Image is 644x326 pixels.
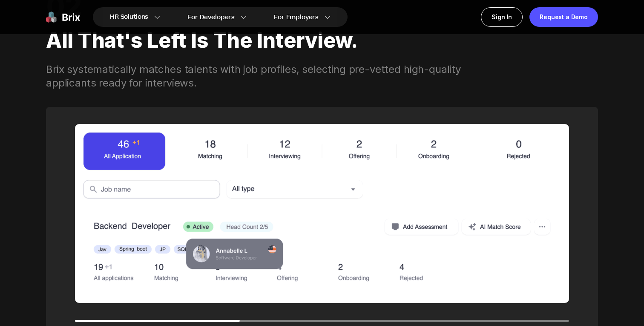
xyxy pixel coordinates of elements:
a: Request a Demo [529,7,598,27]
div: All that's left is the interview. [46,18,598,63]
span: For Employers [274,13,319,22]
a: Sign In [481,7,523,27]
img: avatar [75,124,569,303]
div: Brix systematically matches talents with job profiles, selecting pre-vetted high-quality applican... [46,63,482,90]
span: HR Solutions [110,10,148,24]
span: For Developers [187,13,235,22]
